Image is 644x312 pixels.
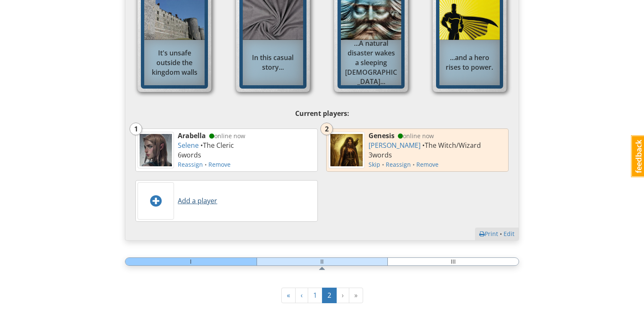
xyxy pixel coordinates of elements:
[439,49,500,76] div: ...and a hero rises to power.
[322,288,337,303] a: 2
[330,134,363,166] img: knnbrp7lmrgl5kkhfuhk.jpg
[208,160,231,168] a: Remove
[208,132,245,140] span: online now
[479,230,504,238] span: •
[369,160,439,168] span: •
[369,141,421,150] a: [PERSON_NAME]
[178,160,203,168] a: Reassign
[178,196,217,205] a: Add a player
[416,160,439,168] a: Remove
[321,124,332,134] div: 2
[281,288,296,303] a: First
[369,131,395,140] strong: Genesis
[178,160,231,168] span: •
[421,141,481,150] span: • The Witch/Wizard
[369,160,380,168] a: Skip
[144,44,205,81] div: It's unsafe outside the kingdom walls
[504,230,514,238] a: Edit
[130,124,142,134] div: 1
[178,150,201,160] span: 6 word s
[396,132,434,140] span: online now
[341,34,401,91] div: ...A natural disaster wakes a sleeping [DEMOGRAPHIC_DATA]...
[479,230,498,238] a: Print
[243,49,303,76] div: In this casual story...
[369,150,392,160] span: 3 word s
[295,288,308,303] a: Previous
[178,141,199,150] a: Selene
[301,291,303,300] span: Previous
[140,134,172,166] img: nxlbyfkuh468q29jrt5w.jpg
[199,141,234,150] span: • The Cleric
[178,131,206,140] strong: Arabella
[131,107,513,120] p: Current players:
[369,160,386,168] span: •
[287,291,290,300] span: First
[308,288,322,303] a: 1
[386,160,411,168] a: Reassign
